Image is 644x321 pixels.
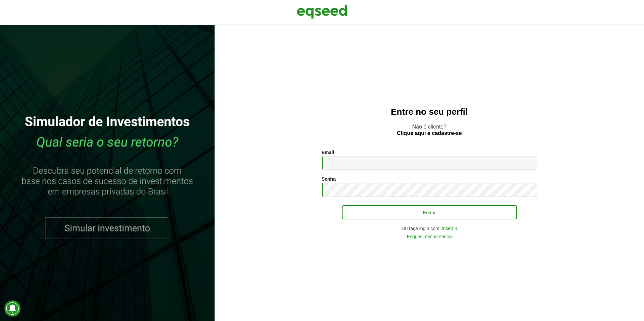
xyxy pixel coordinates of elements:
label: Senha [322,177,336,181]
div: Ou faça login com [322,226,537,231]
h2: Entre no seu perfil [228,107,631,117]
button: Entrar [342,205,517,219]
img: EqSeed Logo [297,3,347,20]
p: Não é cliente? [228,123,631,136]
a: Clique aqui e cadastre-se [397,131,462,136]
a: Esqueci minha senha [407,234,452,239]
a: LinkedIn [440,226,457,231]
label: Email [322,150,334,155]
